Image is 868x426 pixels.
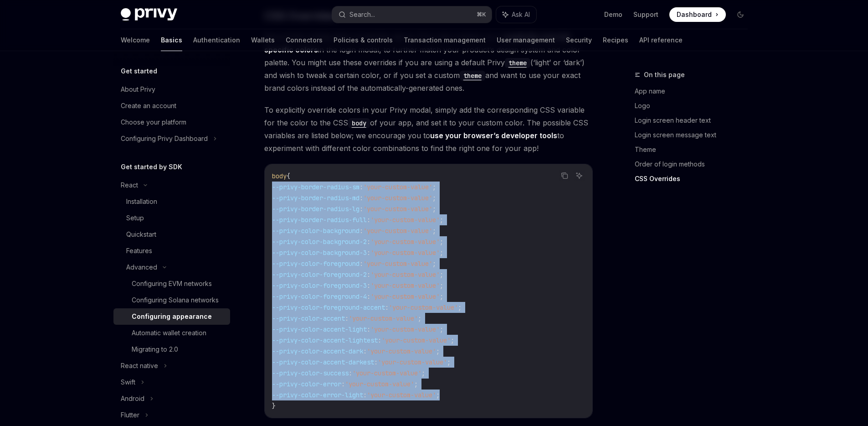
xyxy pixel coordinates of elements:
[113,98,230,114] a: Create an account
[113,210,230,226] a: Setup
[635,157,755,171] a: Order of login methods
[348,118,370,128] code: body
[272,358,374,366] span: --privy-color-accent-darkest
[113,292,230,308] a: Configuring Solana networks
[436,391,440,399] span: ;
[121,410,139,421] div: Flutter
[635,171,755,186] a: CSS Overrides
[363,205,432,213] span: 'your-custom-value'
[272,402,276,410] span: }
[370,281,440,290] span: 'your-custom-value'
[121,393,144,404] div: Android
[251,29,275,51] a: Wallets
[432,227,436,235] span: ;
[477,11,486,18] span: ⌘ K
[272,270,367,279] span: --privy-color-foreground-2
[432,205,436,213] span: ;
[360,227,363,235] span: :
[132,327,206,338] div: Automatic wallet creation
[352,369,421,377] span: 'your-custom-value'
[272,325,367,333] span: --privy-color-accent-light
[644,69,685,80] span: On this page
[436,347,440,355] span: ;
[367,391,436,399] span: 'your-custom-value'
[113,243,230,259] a: Features
[733,7,748,22] button: Toggle dark mode
[374,358,378,366] span: :
[272,314,345,322] span: --privy-color-accent
[272,249,367,257] span: --privy-color-background-3
[385,303,389,312] span: :
[121,66,157,77] h5: Get started
[126,262,157,273] div: Advanced
[272,303,385,312] span: --privy-color-foreground-accent
[496,6,536,23] button: Ask AI
[363,260,432,268] span: 'your-custom-value'
[370,325,440,333] span: 'your-custom-value'
[341,380,345,388] span: :
[633,10,658,19] a: Support
[363,194,432,202] span: 'your-custom-value'
[604,10,622,19] a: Demo
[332,6,492,23] button: Search...⌘K
[432,183,436,191] span: ;
[113,81,230,98] a: About Privy
[272,380,341,388] span: --privy-color-error
[460,71,485,81] code: theme
[430,131,557,140] a: use your browser’s developer tools
[440,281,443,290] span: ;
[272,369,349,377] span: --privy-color-success
[121,360,158,371] div: React native
[669,7,726,22] a: Dashboard
[363,183,432,191] span: 'your-custom-value'
[113,226,230,243] a: Quickstart
[121,117,186,128] div: Choose your platform
[559,170,570,182] button: Copy the contents from the code block
[121,180,138,191] div: React
[360,260,363,268] span: :
[505,58,530,67] a: theme
[345,314,349,322] span: :
[264,104,593,155] span: To explicitly override colors in your Privy modal, simply add the corresponding CSS variable for ...
[389,303,458,312] span: 'your-custom-value'
[603,29,628,51] a: Recipes
[440,325,443,333] span: ;
[512,10,530,19] span: Ask AI
[635,128,755,142] a: Login screen message text
[367,292,370,301] span: :
[367,249,370,257] span: :
[378,336,381,344] span: :
[363,227,432,235] span: 'your-custom-value'
[272,172,287,180] span: body
[334,29,393,51] a: Policies & controls
[287,172,290,180] span: {
[121,29,150,51] a: Welcome
[635,99,755,113] a: Logo
[505,58,530,68] code: theme
[440,216,443,224] span: ;
[363,391,367,399] span: :
[367,216,370,224] span: :
[126,196,157,207] div: Installation
[272,260,360,268] span: --privy-color-foreground
[272,205,360,213] span: --privy-border-radius-lg
[272,347,363,355] span: --privy-color-accent-dark
[363,347,367,355] span: :
[421,369,425,377] span: ;
[370,238,440,246] span: 'your-custom-value'
[458,303,462,312] span: ;
[440,238,443,246] span: ;
[121,161,182,172] h5: Get started by SDK
[113,325,230,341] a: Automatic wallet creation
[367,281,370,290] span: :
[272,227,360,235] span: --privy-color-background
[121,133,208,144] div: Configuring Privy Dashboard
[635,113,755,128] a: Login screen header text
[370,249,440,257] span: 'your-custom-value'
[440,270,443,279] span: ;
[639,29,683,51] a: API reference
[126,245,152,256] div: Features
[635,84,755,99] a: App name
[113,341,230,358] a: Migrating to 2.0
[370,292,440,301] span: 'your-custom-value'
